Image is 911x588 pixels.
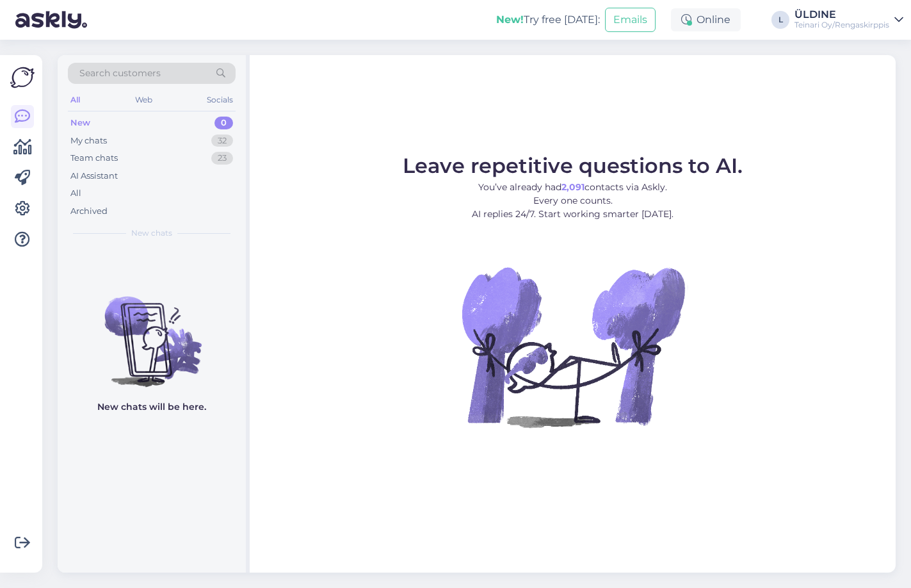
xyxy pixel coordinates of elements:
[70,170,118,183] div: AI Assistant
[794,10,889,20] div: ÜLDINE
[68,92,83,108] div: All
[211,135,233,147] div: 32
[70,187,81,200] div: All
[79,67,161,80] span: Search customers
[403,181,743,221] p: You’ve already had contacts via Askly. Every one counts. AI replies 24/7. Start working smarter [...
[70,135,107,147] div: My chats
[771,11,789,29] div: L
[671,8,741,31] div: Online
[58,274,246,389] img: No chats
[97,400,206,414] p: New chats will be here.
[458,231,688,462] img: No Chat active
[214,117,233,129] div: 0
[133,92,155,108] div: Web
[70,117,90,129] div: New
[605,8,656,32] button: Emails
[204,92,236,108] div: Socials
[10,65,35,90] img: Askly Logo
[131,227,172,239] span: New chats
[70,205,108,218] div: Archived
[794,20,889,30] div: Teinari Oy/Rengaskirppis
[561,181,584,193] b: 2,091
[211,152,233,165] div: 23
[794,10,903,30] a: ÜLDINETeinari Oy/Rengaskirppis
[403,153,743,178] span: Leave repetitive questions to AI.
[70,152,118,165] div: Team chats
[496,13,524,26] b: New!
[496,12,600,28] div: Try free [DATE]:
